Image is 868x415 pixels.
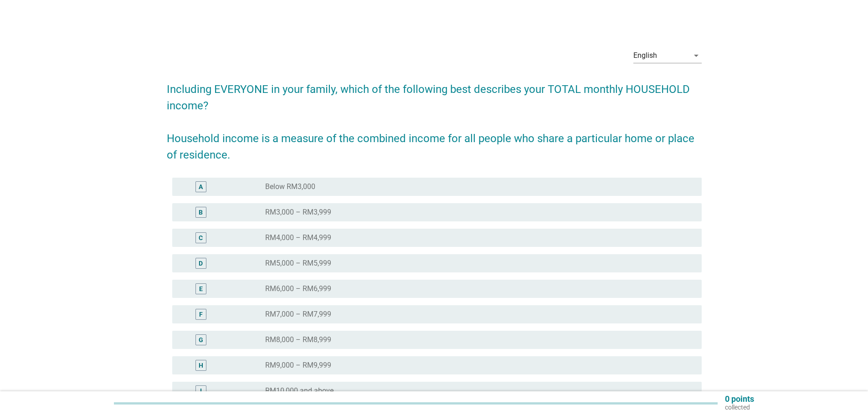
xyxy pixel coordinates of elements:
[200,386,202,396] div: I
[199,233,203,243] div: C
[633,51,657,60] div: English
[199,182,203,192] div: A
[167,72,702,163] h2: Including EVERYONE in your family, which of the following best describes your TOTAL monthly HOUSE...
[265,208,331,217] label: RM3,000 – RM3,999
[199,361,203,370] div: H
[265,335,331,344] label: RM8,000 – RM8,999
[725,403,754,411] p: collected
[691,50,702,61] i: arrow_drop_down
[265,310,331,319] label: RM7,000 – RM7,999
[199,208,203,217] div: B
[199,259,203,268] div: D
[265,284,331,293] label: RM6,000 – RM6,999
[265,386,334,395] label: RM10,000 and above
[199,335,203,345] div: G
[265,361,331,370] label: RM9,000 – RM9,999
[725,395,754,403] p: 0 points
[265,259,331,268] label: RM5,000 – RM5,999
[199,284,203,294] div: E
[199,310,203,319] div: F
[265,233,331,242] label: RM4,000 – RM4,999
[265,182,315,191] label: Below RM3,000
